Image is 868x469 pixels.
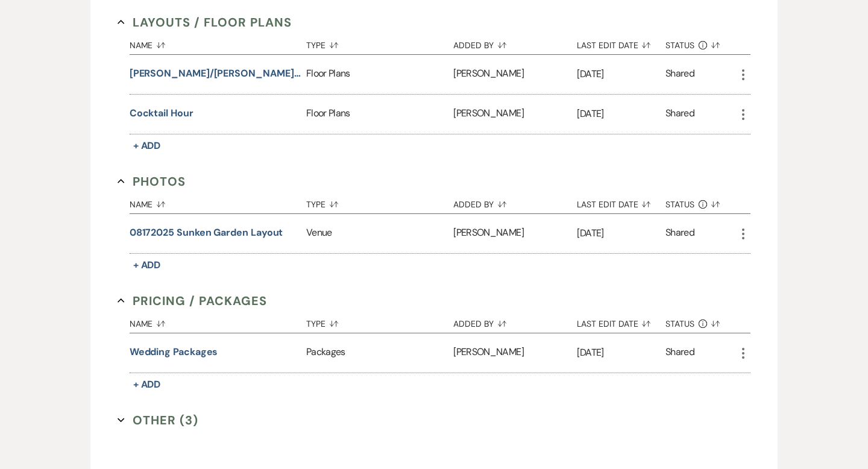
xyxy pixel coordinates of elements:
button: Status [665,31,736,54]
button: 08172025 Sunken Garden Layout [130,225,283,240]
span: Status [665,319,694,328]
button: Added By [453,31,577,54]
span: + Add [133,139,161,152]
button: Last Edit Date [577,190,665,213]
button: Cocktail Hour [130,106,193,121]
span: + Add [133,378,161,391]
p: [DATE] [577,225,665,241]
button: Photos [118,172,186,190]
span: Status [665,41,694,49]
div: Floor Plans [306,55,453,94]
button: + Add [130,257,165,274]
p: [DATE] [577,106,665,122]
p: [DATE] [577,66,665,82]
button: Status [665,310,736,333]
div: [PERSON_NAME] [453,95,577,134]
button: + Add [130,137,165,154]
div: Venue [306,214,453,253]
div: [PERSON_NAME] [453,214,577,253]
div: [PERSON_NAME] [453,333,577,373]
div: Packages [306,333,453,373]
div: Shared [665,345,694,361]
div: Floor Plans [306,95,453,134]
button: Wedding Packages [130,345,218,359]
p: [DATE] [577,345,665,360]
button: Added By [453,190,577,213]
button: + Add [130,376,165,393]
div: Shared [665,225,694,242]
button: Name [130,190,306,213]
div: [PERSON_NAME] [453,55,577,94]
button: Status [665,190,736,213]
button: Layouts / Floor Plans [118,13,292,31]
div: Shared [665,66,694,83]
button: Name [130,31,306,54]
button: Type [306,31,453,54]
button: Other (3) [118,411,198,429]
button: Pricing / Packages [118,292,267,310]
button: [PERSON_NAME]/[PERSON_NAME] Floor Plan and Table Layout [130,66,301,81]
button: Added By [453,310,577,333]
button: Type [306,310,453,333]
div: Shared [665,106,694,122]
span: Status [665,200,694,209]
button: Last Edit Date [577,31,665,54]
button: Type [306,190,453,213]
button: Last Edit Date [577,310,665,333]
button: Name [130,310,306,333]
span: + Add [133,259,161,271]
